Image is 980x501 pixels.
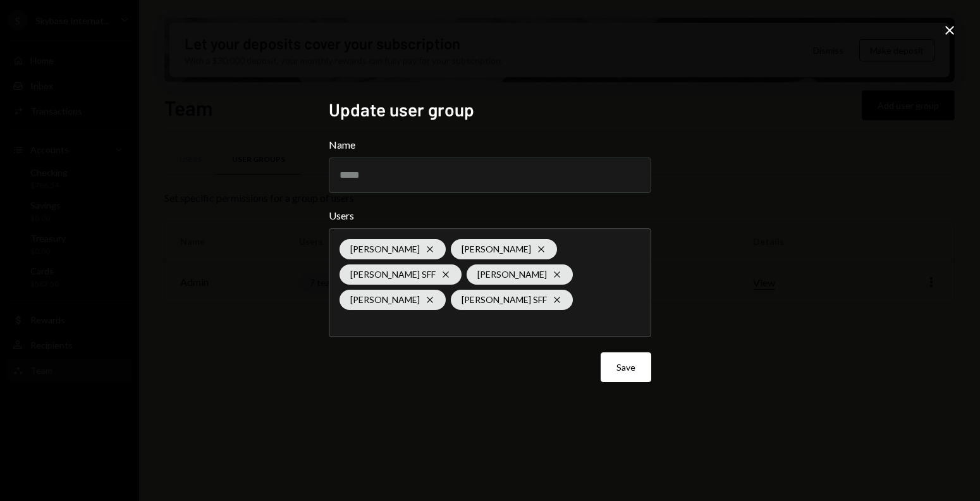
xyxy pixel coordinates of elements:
[451,290,573,310] div: [PERSON_NAME] SFF
[340,290,446,310] div: [PERSON_NAME]
[601,352,651,382] button: Save
[340,264,462,285] div: [PERSON_NAME] SFF
[329,208,651,223] label: Users
[329,97,651,122] h2: Update user group
[340,239,446,259] div: [PERSON_NAME]
[329,137,651,152] label: Name
[467,264,573,285] div: [PERSON_NAME]
[451,239,557,259] div: [PERSON_NAME]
